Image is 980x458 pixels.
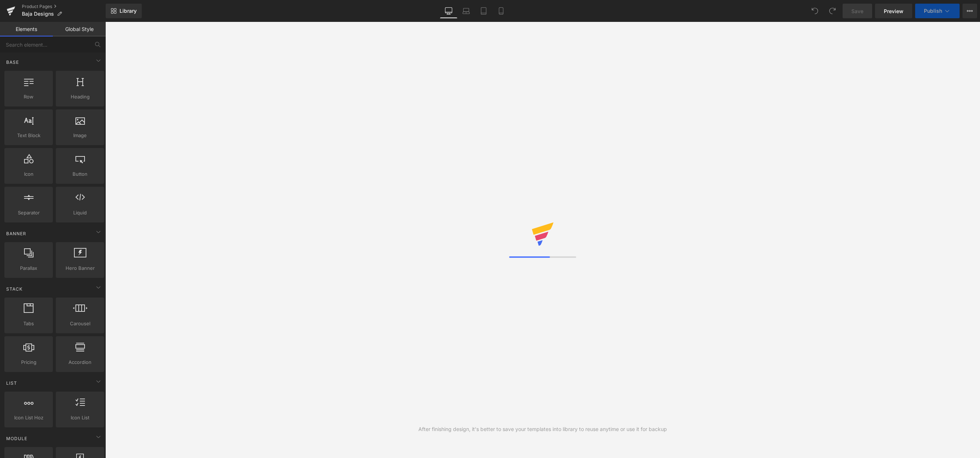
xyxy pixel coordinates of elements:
[58,93,102,101] span: Heading
[120,8,137,14] span: Library
[7,209,51,217] span: Separator
[884,7,903,15] span: Preview
[851,7,863,15] span: Save
[5,59,20,66] span: Base
[7,320,51,327] span: Tabs
[5,286,23,292] span: Stack
[7,93,51,101] span: Row
[22,11,54,17] span: Baja Designs
[924,8,942,14] span: Publish
[808,4,822,18] button: Undo
[7,358,51,366] span: Pricing
[58,132,102,139] span: Image
[5,435,28,442] span: Module
[58,320,102,327] span: Carousel
[7,132,51,139] span: Text Block
[58,358,102,366] span: Accordion
[58,209,102,217] span: Liquid
[5,230,27,237] span: Banner
[58,264,102,272] span: Hero Banner
[7,264,51,272] span: Parallax
[7,170,51,178] span: Icon
[825,4,840,18] button: Redo
[58,414,102,422] span: Icon List
[53,22,106,36] a: Global Style
[440,4,457,18] a: Desktop
[106,4,142,18] a: New Library
[5,380,18,387] span: List
[58,170,102,178] span: Button
[475,4,492,18] a: Tablet
[457,4,475,18] a: Laptop
[915,4,960,18] button: Publish
[7,414,51,422] span: Icon List Hoz
[22,4,106,9] a: Product Pages
[418,425,667,433] div: After finishing design, it's better to save your templates into library to reuse anytime or use i...
[492,4,510,18] a: Mobile
[875,4,912,18] a: Preview
[963,4,977,18] button: More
